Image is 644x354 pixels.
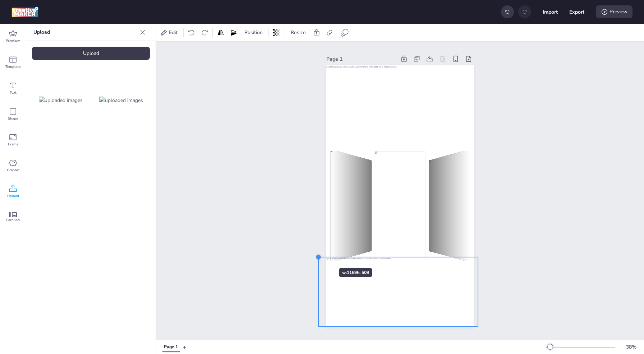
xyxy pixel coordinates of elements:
[159,341,183,353] div: Tabs
[543,4,558,19] button: Import
[183,341,187,353] button: +
[11,6,38,17] img: logo Creative Maker
[569,4,584,19] button: Export
[243,29,264,36] span: Position
[5,64,20,70] span: Template
[289,29,307,36] span: Resize
[164,344,178,350] div: Page 1
[99,97,143,104] img: uploaded images
[326,55,396,63] div: Page 1
[39,97,83,104] img: uploaded images
[32,47,150,60] div: Upload
[6,217,20,223] span: Carousel
[7,193,19,199] span: Upload
[596,5,632,18] div: Preview
[6,38,20,44] span: Premium
[7,167,19,173] span: Graphic
[8,116,18,121] span: Shape
[622,343,640,351] div: 38 %
[33,24,137,41] p: Upload
[8,141,18,147] span: Frame
[339,268,372,277] div: w: 1169 h: 509
[167,29,179,36] span: Edit
[10,90,17,96] span: Text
